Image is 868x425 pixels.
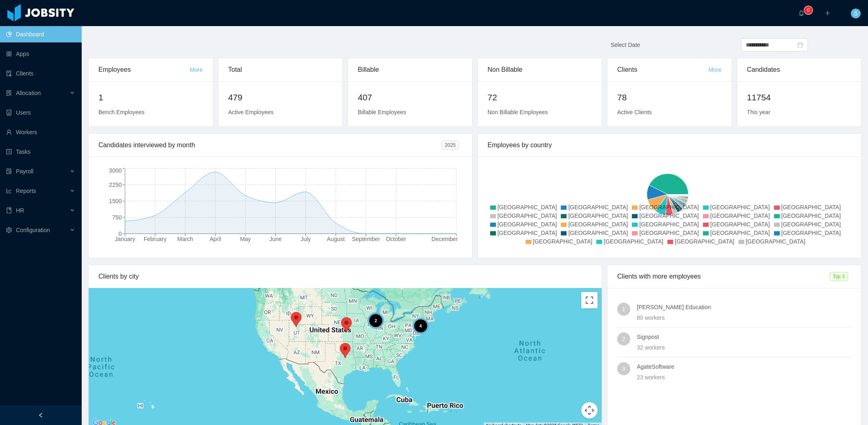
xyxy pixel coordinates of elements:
[269,236,282,242] tspan: June
[6,26,75,42] a: icon: pie-chartDashboard
[16,90,41,96] span: Allocation
[498,221,557,228] span: [GEOGRAPHIC_DATA]
[6,227,12,233] i: icon: setting
[639,221,699,228] span: [GEOGRAPHIC_DATA]
[637,303,851,312] h4: [PERSON_NAME] Education
[210,236,221,242] tspan: April
[604,238,663,245] span: [GEOGRAPHIC_DATA]
[488,91,592,104] h2: 72
[6,188,12,194] i: icon: line-chart
[112,214,122,221] tspan: 750
[533,238,593,245] span: [GEOGRAPHIC_DATA]
[675,238,734,245] span: [GEOGRAPHIC_DATA]
[581,292,598,308] button: Toggle fullscreen view
[804,6,812,14] sup: 0
[781,212,841,219] span: [GEOGRAPHIC_DATA]
[637,343,851,352] div: 32 workers
[98,109,145,115] span: Bench Employees
[617,58,709,81] div: Clients
[568,204,628,210] span: [GEOGRAPHIC_DATA]
[228,91,333,104] h2: 479
[611,42,640,48] span: Select Date
[617,265,830,288] div: Clients with more employees
[118,230,122,237] tspan: 0
[240,236,251,242] tspan: May
[568,230,628,236] span: [GEOGRAPHIC_DATA]
[109,182,122,188] tspan: 2250
[358,91,462,104] h2: 407
[639,204,699,210] span: [GEOGRAPHIC_DATA]
[144,236,167,242] tspan: February
[622,332,625,345] span: 2
[6,65,75,82] a: icon: auditClients
[747,91,852,104] h2: 11754
[710,212,770,219] span: [GEOGRAPHIC_DATA]
[498,230,557,236] span: [GEOGRAPHIC_DATA]
[622,303,625,316] span: 1
[352,236,380,242] tspan: September
[781,221,841,228] span: [GEOGRAPHIC_DATA]
[637,373,851,382] div: 23 workers
[109,167,122,174] tspan: 3000
[488,134,852,157] div: Employees by country
[6,104,75,121] a: icon: robotUsers
[488,109,548,115] span: Non Billable Employees
[6,46,75,62] a: icon: appstoreApps
[177,236,193,242] tspan: March
[568,212,628,219] span: [GEOGRAPHIC_DATA]
[568,221,628,228] span: [GEOGRAPHIC_DATA]
[637,362,851,371] h4: AgateSoftware
[854,9,857,18] span: S
[228,109,274,115] span: Active Employees
[98,265,592,288] div: Clients by city
[488,58,592,81] div: Non Billable
[6,124,75,140] a: icon: userWorkers
[747,109,771,115] span: This year
[228,58,333,81] div: Total
[6,90,12,96] i: icon: solution
[637,313,851,322] div: 80 workers
[747,58,852,81] div: Candidates
[825,10,830,16] i: icon: plus
[797,42,803,48] i: icon: calendar
[830,272,848,281] span: Top 3
[386,236,406,242] tspan: October
[498,204,557,210] span: [GEOGRAPHIC_DATA]
[115,236,135,242] tspan: January
[190,66,203,73] a: More
[710,221,770,228] span: [GEOGRAPHIC_DATA]
[413,318,429,334] div: 4
[368,312,384,329] div: 2
[358,58,462,81] div: Billable
[6,144,75,160] a: icon: profileTasks
[622,362,625,375] span: 3
[781,230,841,236] span: [GEOGRAPHIC_DATA]
[16,168,33,175] span: Payroll
[781,204,841,210] span: [GEOGRAPHIC_DATA]
[98,91,203,104] h2: 1
[639,230,699,236] span: [GEOGRAPHIC_DATA]
[98,58,190,81] div: Employees
[710,204,770,210] span: [GEOGRAPHIC_DATA]
[16,188,36,194] span: Reports
[617,91,722,104] h2: 78
[799,10,804,16] i: icon: bell
[6,208,12,213] i: icon: book
[498,212,557,219] span: [GEOGRAPHIC_DATA]
[637,332,851,341] h4: Signpost
[358,109,406,115] span: Billable Employees
[710,230,770,236] span: [GEOGRAPHIC_DATA]
[327,236,345,242] tspan: August
[6,168,12,174] i: icon: file-protect
[639,212,699,219] span: [GEOGRAPHIC_DATA]
[431,236,458,242] tspan: December
[16,227,50,233] span: Configuration
[617,109,652,115] span: Active Clients
[709,66,722,73] a: More
[746,238,806,245] span: [GEOGRAPHIC_DATA]
[16,207,24,214] span: HR
[581,402,598,418] button: Map camera controls
[301,236,311,242] tspan: July
[442,141,459,150] span: 2025
[109,198,122,204] tspan: 1500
